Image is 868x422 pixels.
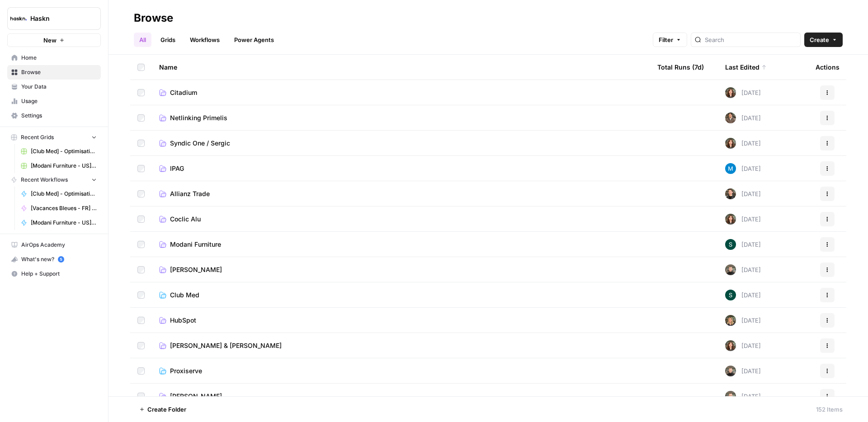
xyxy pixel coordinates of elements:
span: IPAG [170,164,184,173]
span: [Vacances Bleues - FR] Pages refonte sites hôtels - [GEOGRAPHIC_DATA] [31,204,97,212]
a: [Vacances Bleues - FR] Pages refonte sites hôtels - [GEOGRAPHIC_DATA] [17,201,101,216]
span: Syndic One / Sergic [170,139,230,148]
button: Workspace: Haskn [7,7,101,30]
div: [DATE] [725,340,761,351]
a: [Club Med] - Optimisation + FAQ [17,187,101,201]
input: Search [705,35,797,44]
button: Create [804,33,843,47]
span: [Modani Furniture - US] Pages catégories - 500-1000 mots [31,219,97,227]
a: Allianz Trade [159,189,643,198]
span: Help + Support [21,270,97,278]
a: [Modani Furniture - US] Pages catégories - 500-1000 mots [17,216,101,230]
span: Club Med [170,291,199,300]
span: Create Folder [147,405,186,414]
span: Settings [21,112,97,120]
img: 1zy2mh8b6ibtdktd6l3x6modsp44 [725,290,736,300]
a: Syndic One / Sergic [159,139,643,148]
span: Haskn [30,14,85,23]
button: Filter [653,33,687,47]
button: Recent Workflows [7,173,101,187]
span: Browse [21,68,97,76]
div: [DATE] [725,214,761,225]
a: Power Agents [229,33,279,47]
span: [Club Med] - Optimisation + FAQ Grid [31,147,97,155]
div: Browse [134,11,173,25]
a: [PERSON_NAME] [159,265,643,274]
span: Allianz Trade [170,189,210,198]
button: New [7,33,101,47]
div: [DATE] [725,188,761,199]
img: 1zy2mh8b6ibtdktd6l3x6modsp44 [725,239,736,250]
span: Recent Grids [21,133,54,141]
img: wbc4lf7e8no3nva14b2bd9f41fnh [725,87,736,98]
a: HubSpot [159,316,643,325]
img: wbc4lf7e8no3nva14b2bd9f41fnh [725,214,736,225]
a: IPAG [159,164,643,173]
span: [PERSON_NAME] & [PERSON_NAME] [170,341,282,350]
span: [PERSON_NAME] [170,265,222,274]
div: [DATE] [725,113,761,123]
span: AirOps Academy [21,241,97,249]
span: Your Data [21,83,97,91]
span: Citadium [170,88,197,97]
img: uhgcgt6zpiex4psiaqgkk0ok3li6 [725,188,736,199]
a: Home [7,51,101,65]
a: 5 [58,256,64,263]
div: [DATE] [725,315,761,326]
a: [PERSON_NAME] [159,392,643,401]
a: Modani Furniture [159,240,643,249]
div: [DATE] [725,163,761,174]
span: New [43,36,57,45]
div: [DATE] [725,264,761,275]
a: AirOps Academy [7,238,101,252]
img: Haskn Logo [10,10,27,27]
span: Home [21,54,97,62]
div: [DATE] [725,138,761,149]
span: Recent Workflows [21,176,68,184]
button: What's new? 5 [7,252,101,267]
a: [Modani Furniture - US] Pages catégories - 500-1000 mots Grid [17,159,101,173]
text: 5 [60,257,62,262]
img: dizo4u6k27cofk4obq9v5qvvdkyt [725,113,736,123]
a: Workflows [184,33,225,47]
div: Actions [816,55,840,80]
div: [DATE] [725,290,761,300]
a: Browse [7,65,101,80]
span: Usage [21,97,97,105]
a: [Club Med] - Optimisation + FAQ Grid [17,144,101,159]
img: ziyu4k121h9vid6fczkx3ylgkuqx [725,315,736,326]
a: Your Data [7,80,101,94]
button: Create Folder [134,402,192,417]
a: Grids [155,33,181,47]
button: Recent Grids [7,131,101,144]
a: Settings [7,108,101,123]
div: [DATE] [725,87,761,98]
span: Create [810,35,829,44]
img: udf09rtbz9abwr5l4z19vkttxmie [725,391,736,402]
button: Help + Support [7,267,101,281]
img: wbc4lf7e8no3nva14b2bd9f41fnh [725,340,736,351]
a: Usage [7,94,101,108]
span: Modani Furniture [170,240,221,249]
div: Total Runs (7d) [657,55,704,80]
span: Proxiserve [170,366,202,375]
div: What's new? [8,253,100,266]
img: udf09rtbz9abwr5l4z19vkttxmie [725,366,736,376]
span: [PERSON_NAME] [170,392,222,401]
div: [DATE] [725,391,761,402]
a: Proxiserve [159,366,643,375]
div: Name [159,55,643,80]
div: Last Edited [725,55,767,80]
a: Club Med [159,291,643,300]
img: udf09rtbz9abwr5l4z19vkttxmie [725,264,736,275]
div: 152 Items [816,405,843,414]
span: Netlinking Primelis [170,113,227,122]
span: Filter [659,35,673,44]
span: HubSpot [170,316,196,325]
a: All [134,33,151,47]
span: Coclic Alu [170,215,201,224]
img: wbc4lf7e8no3nva14b2bd9f41fnh [725,138,736,149]
a: Coclic Alu [159,215,643,224]
a: Netlinking Primelis [159,113,643,122]
a: [PERSON_NAME] & [PERSON_NAME] [159,341,643,350]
